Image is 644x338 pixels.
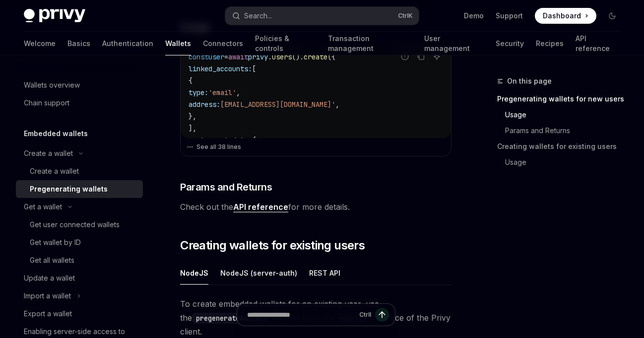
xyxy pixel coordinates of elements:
span: ({ [327,52,335,61]
span: address: [189,100,220,109]
div: Create a wallet [24,147,73,159]
span: , [236,88,240,97]
a: Chain support [16,94,143,112]
div: Get all wallets [30,254,74,266]
span: privy [248,52,268,61]
div: NodeJS [180,261,208,285]
span: const [189,52,208,61]
span: Params and Returns [180,180,272,194]
a: Creating wallets for existing users [497,139,628,154]
span: { [252,136,256,145]
a: Get all wallets [16,251,143,269]
h5: Embedded wallets [24,128,88,140]
button: Toggle dark mode [604,8,620,24]
a: Params and Returns [497,123,628,139]
a: Usage [497,154,628,170]
div: Create a wallet [30,165,79,177]
div: Pregenerating wallets [30,183,108,195]
span: Ctrl K [398,12,413,20]
span: Check out the for more details. [180,200,451,214]
div: Wallets overview [24,79,80,91]
div: Export a wallet [24,308,72,320]
a: Get user connected wallets [16,216,143,234]
span: linked_accounts: [189,64,252,73]
a: Create a wallet [16,162,143,180]
div: Get a wallet [24,201,62,213]
a: Transaction management [328,32,412,55]
a: Wallets [165,32,191,55]
span: create [304,52,327,61]
span: . [268,52,272,61]
span: }, [189,112,196,121]
span: [ [252,64,256,73]
img: dark logo [24,9,85,23]
span: await [228,52,248,61]
a: Connectors [203,32,243,55]
span: = [224,52,228,61]
a: User management [424,32,484,55]
span: On this page [507,75,552,87]
a: Policies & controls [255,32,316,55]
a: Basics [67,32,90,55]
a: Security [496,32,524,55]
a: Welcome [24,32,56,55]
a: Authentication [102,32,153,55]
div: Update a wallet [24,272,75,284]
a: Support [496,11,523,21]
input: Ask a question... [247,304,355,326]
span: users [272,52,292,61]
button: See all 38 lines [187,140,445,154]
div: Chain support [24,97,69,109]
div: NodeJS (server-auth) [220,261,297,285]
button: Report incorrect code [398,50,411,63]
a: Export a wallet [16,305,143,323]
span: , [335,100,339,109]
span: ], [189,124,196,133]
a: Get wallet by ID [16,234,143,251]
div: REST API [309,261,340,285]
div: Get user connected wallets [30,219,120,231]
a: Dashboard [535,8,596,24]
a: Usage [497,107,628,123]
span: type: [189,88,208,97]
span: custom_metadata: [189,136,252,145]
button: Open search [225,7,419,25]
button: Toggle Create a wallet section [16,145,143,162]
span: Creating wallets for existing users [180,238,365,253]
a: Update a wallet [16,269,143,287]
span: Dashboard [543,11,581,21]
a: API reference [233,202,288,212]
div: Import a wallet [24,290,71,302]
div: Get wallet by ID [30,237,81,248]
a: Pregenerating wallets [16,180,143,198]
button: Copy the contents from the code block [414,50,427,63]
a: API reference [576,32,620,55]
a: Wallets overview [16,76,143,94]
button: Toggle Get a wallet section [16,198,143,216]
span: { [189,76,193,85]
a: Pregenerating wallets for new users [497,91,628,107]
span: 'email' [208,88,236,97]
span: user [208,52,224,61]
button: Send message [375,308,389,322]
a: Recipes [536,32,564,55]
a: Demo [464,11,484,21]
span: [EMAIL_ADDRESS][DOMAIN_NAME]' [220,100,335,109]
button: Toggle Import a wallet section [16,287,143,305]
span: (). [292,52,304,61]
button: Ask AI [430,50,443,63]
div: Search... [244,10,272,22]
